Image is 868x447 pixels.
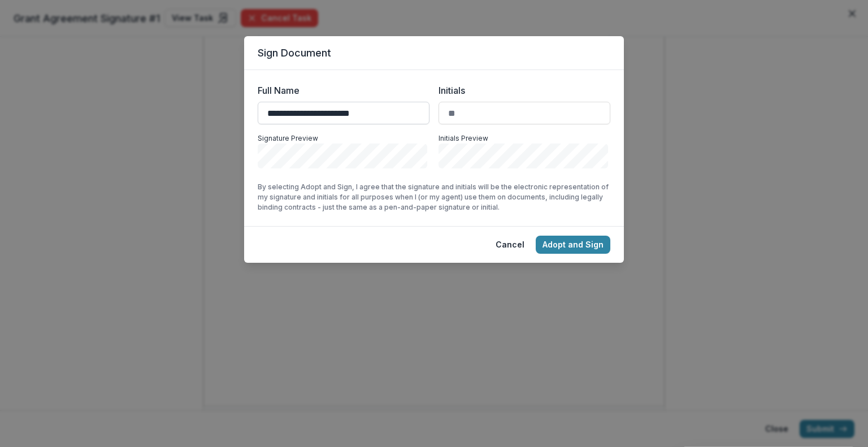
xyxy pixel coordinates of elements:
p: By selecting Adopt and Sign, I agree that the signature and initials will be the electronic repre... [258,182,610,212]
label: Full Name [258,84,423,97]
label: Initials [439,84,604,97]
p: Signature Preview [258,133,429,144]
header: Sign Document [244,36,624,70]
button: Cancel [489,236,531,254]
button: Adopt and Sign [536,236,610,254]
p: Initials Preview [439,133,610,144]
